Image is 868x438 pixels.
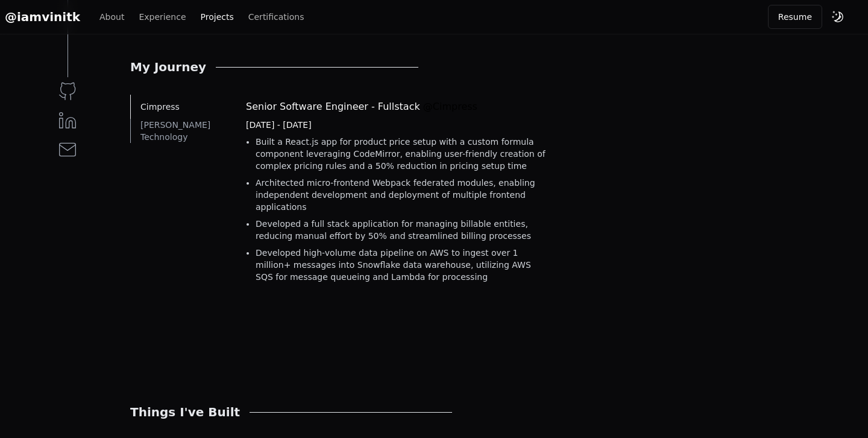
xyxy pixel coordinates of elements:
span: My Journey [130,59,206,75]
li: Developed high-volume data pipeline on AWS to ingest over 1 million+ messages into Snowflake data... [256,247,551,283]
a: LinkedIn [53,106,82,135]
a: GitHub [53,77,82,106]
a: Certifications [248,11,304,23]
li: Architected micro-frontend Webpack federated modules, enabling independent development and deploy... [256,177,551,213]
li: Developed a full stack application for managing billable entities, reducing manual effort by 50% ... [256,218,551,242]
a: Email [53,135,82,164]
a: About [99,11,124,23]
h3: Cimpress [131,101,180,113]
div: [DATE] - [DATE] [246,119,738,131]
span: Senior Software Engineer - Fullstack [246,101,420,112]
a: Experience [139,11,186,23]
a: Projects [201,11,234,23]
a: @Cimpress [423,101,477,112]
span: Things I've Built [130,404,240,421]
h3: [PERSON_NAME] Technology [131,119,227,143]
button: Resume [768,5,822,29]
li: Built a React.js app for product price setup with a custom formula component leveraging CodeMirro... [256,136,551,172]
